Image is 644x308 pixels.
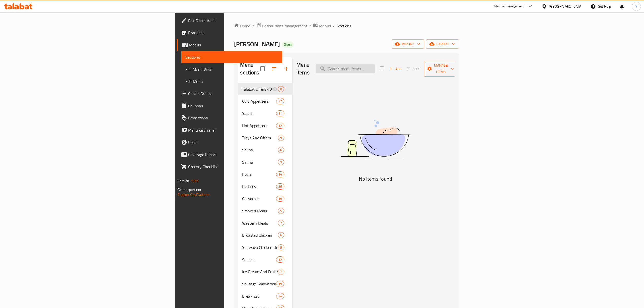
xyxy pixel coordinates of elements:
[238,217,292,229] div: Western Meals7
[387,65,403,73] button: Add
[177,136,282,148] a: Upsell
[177,88,282,100] a: Choice Groups
[276,256,284,263] div: items
[268,63,280,75] span: Sort sections
[278,269,284,274] span: 7
[494,3,525,9] div: Menu-management
[242,98,276,104] span: Cold Appetizers
[276,294,284,299] span: 24
[276,196,284,202] div: items
[276,111,284,116] span: 11
[387,65,403,73] span: Add item
[337,23,351,29] span: Sections
[242,293,276,299] span: Breakfast
[276,184,284,189] span: 36
[238,241,292,253] div: Shawaya Chicken On Machine8
[238,253,292,266] div: Sauces12
[242,208,278,214] span: Smoked Meals
[278,220,284,226] div: items
[396,41,420,47] span: import
[242,220,278,226] span: Western Meals
[242,147,278,153] span: Soups
[278,209,284,213] span: 5
[278,87,284,92] span: 0
[549,4,582,9] div: [GEOGRAPHIC_DATA]
[276,282,284,286] span: 19
[392,39,424,49] button: import
[177,39,282,51] a: Menus
[278,232,284,238] div: items
[316,64,375,73] input: search
[278,233,284,238] span: 6
[276,98,284,104] div: items
[188,18,278,24] span: Edit Restaurant
[188,127,278,133] span: Menu disclaimer
[276,172,284,177] span: 14
[242,171,276,177] div: Pizza
[181,63,282,75] a: Full Menu View
[278,148,284,152] span: 6
[242,196,276,202] span: Casserole
[319,23,331,29] span: Menus
[242,269,278,275] span: Ice Cream And Fruit Salads
[242,123,276,129] span: Hot Appetizers
[242,232,278,238] div: Broasted Chicken
[177,148,282,161] a: Coverage Report
[238,156,292,168] div: Safiha9
[185,66,278,72] span: Full Menu View
[191,178,199,184] span: 1.0.0
[257,63,268,74] span: Select all sections
[242,110,276,116] span: Salads
[238,107,292,119] div: Salads11
[238,83,292,95] div: Talabat Offers 40-50%0
[276,281,284,287] div: items
[313,23,331,29] a: Menus
[177,124,282,136] a: Menu disclaimer
[242,256,276,263] div: Sauces
[276,171,284,177] div: items
[238,144,292,156] div: Soups6
[635,4,637,9] span: Y
[426,39,459,49] button: export
[242,159,278,165] span: Safiha
[238,205,292,217] div: Smoked Meals5
[188,151,278,158] span: Coverage Report
[312,106,439,174] img: dish.svg
[177,186,201,193] span: Get support on:
[177,27,282,39] a: Branches
[278,147,284,153] div: items
[188,103,278,109] span: Coupons
[278,269,284,275] div: items
[238,290,292,302] div: Breakfast24
[242,86,272,92] div: Talabat Offers 40-50%
[309,23,311,29] li: /
[189,42,278,48] span: Menus
[242,135,278,141] span: Trays And Offers
[276,123,284,128] span: 12
[242,183,276,190] span: Pastries
[276,196,284,201] span: 16
[188,115,278,121] span: Promotions
[403,65,424,73] span: Select section first
[242,281,276,287] span: Sausage Shawarma
[185,78,278,84] span: Edit Menu
[276,257,284,262] span: 12
[177,191,210,198] a: Support.OpsPlatform
[238,168,292,180] div: Pizza14
[276,110,284,116] div: items
[242,244,278,250] span: Shawaya Chicken On Machine
[276,99,284,104] span: 22
[278,244,284,250] div: items
[278,135,284,140] span: 9
[278,208,284,214] div: items
[238,278,292,290] div: Sausage Shawarma19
